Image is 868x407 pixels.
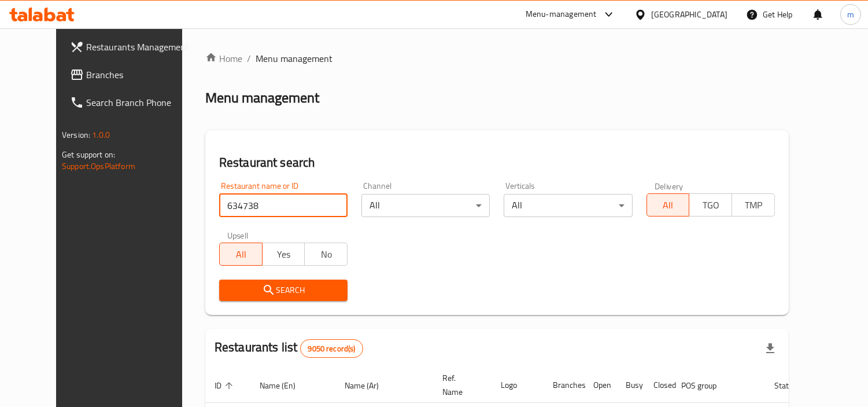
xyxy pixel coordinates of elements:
nav: breadcrumb [205,52,789,65]
span: Search [228,283,338,298]
span: Menu management [256,52,333,65]
th: Open [584,368,616,403]
h2: Restaurants list [215,339,363,358]
span: Search Branch Phone [86,96,192,109]
span: Name (Ar) [345,379,394,393]
a: Support.OpsPlatform [62,159,135,174]
span: m [847,8,854,21]
h2: Menu management [205,89,319,107]
th: Busy [616,368,644,403]
a: Branches [61,61,201,89]
span: No [309,246,343,263]
label: Upsell [227,231,249,239]
span: TMP [737,197,770,214]
th: Branches [544,368,584,403]
span: POS group [681,379,732,393]
button: Yes [262,243,305,266]
span: Status [774,379,812,393]
span: All [224,246,258,263]
span: Name (En) [260,379,311,393]
li: / [247,52,251,65]
button: TGO [689,193,732,217]
th: Logo [492,368,544,403]
span: 9050 record(s) [301,343,362,354]
h2: Restaurant search [219,154,775,171]
div: Total records count [300,339,363,358]
button: No [304,243,348,266]
span: 1.0.0 [92,127,110,142]
div: Export file [756,335,784,362]
span: Restaurants Management [86,40,192,54]
div: Menu-management [526,8,597,21]
span: Yes [267,246,301,263]
span: ID [215,379,237,393]
span: Branches [86,68,192,82]
input: Search for restaurant name or ID.. [219,194,348,217]
div: [GEOGRAPHIC_DATA] [651,8,727,21]
a: Home [205,52,242,65]
span: Get support on: [62,147,115,162]
label: Delivery [655,182,684,190]
div: All [361,194,490,217]
button: Search [219,280,348,301]
button: All [647,193,690,217]
span: Ref. Name [442,371,478,399]
button: TMP [732,193,775,217]
a: Restaurants Management [61,33,201,61]
button: All [219,243,263,266]
span: Version: [62,127,90,142]
span: TGO [694,197,727,214]
div: All [504,194,632,217]
a: Search Branch Phone [61,89,201,116]
span: All [652,197,685,214]
th: Closed [644,368,672,403]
